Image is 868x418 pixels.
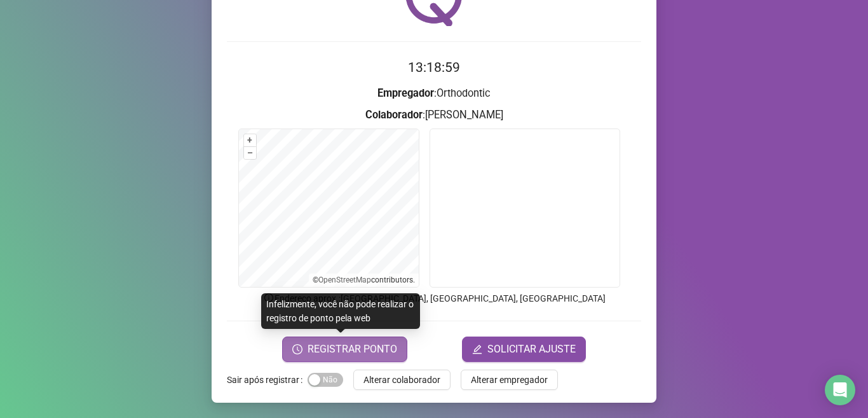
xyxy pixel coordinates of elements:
[461,370,558,390] button: Alterar empregador
[282,337,407,362] button: REGISTRAR PONTO
[227,370,308,390] label: Sair após registrar
[244,147,256,159] button: –
[227,291,641,305] p: Endereço aprox. : [GEOGRAPHIC_DATA], [GEOGRAPHIC_DATA], [GEOGRAPHIC_DATA]
[308,342,397,357] span: REGISTRAR PONTO
[472,344,482,354] span: edit
[263,292,275,303] span: info-circle
[292,344,302,354] span: clock-circle
[244,134,256,146] button: +
[825,375,855,405] div: Open Intercom Messenger
[471,373,548,387] span: Alterar empregador
[227,85,641,102] h3: : Orthodontic
[377,87,434,99] strong: Empregador
[318,275,371,284] a: OpenStreetMap
[462,337,586,362] button: editSOLICITAR AJUSTE
[261,293,420,329] div: Infelizmente, você não pode realizar o registro de ponto pela web
[408,60,460,75] time: 13:18:59
[313,275,415,284] li: © contributors.
[487,342,576,357] span: SOLICITAR AJUSTE
[363,373,440,387] span: Alterar colaborador
[365,109,423,121] strong: Colaborador
[353,370,451,390] button: Alterar colaborador
[227,107,641,123] h3: : [PERSON_NAME]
